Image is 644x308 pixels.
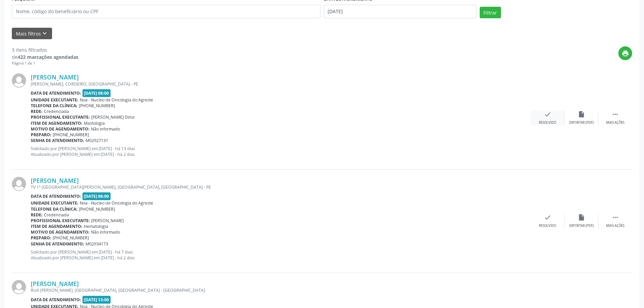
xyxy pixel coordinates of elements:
[86,138,108,143] span: M02927131
[44,109,69,114] span: Credenciada
[606,223,624,228] div: Mais ações
[31,90,81,96] b: Data de atendimento:
[539,120,556,125] div: Resolvido
[31,206,77,212] b: Telefone da clínica:
[31,193,81,199] b: Data de atendimento:
[86,241,108,247] span: M02934173
[31,126,90,132] b: Motivo de agendamento:
[31,177,79,184] a: [PERSON_NAME]
[578,111,585,118] i: insert_drive_file
[82,296,111,304] span: [DATE] 13:00
[53,235,89,241] span: [PHONE_NUMBER]
[544,111,551,118] i: check
[12,73,26,88] img: img
[31,218,90,223] b: Profissional executante:
[578,214,585,221] i: insert_drive_file
[53,132,89,138] span: [PHONE_NUMBER]
[79,206,115,212] span: [PHONE_NUMBER]
[31,229,90,235] b: Motivo de agendamento:
[612,214,619,221] i: 
[31,132,51,138] b: Preparo:
[544,214,551,221] i: check
[480,7,501,18] button: Filtrar
[569,120,594,125] div: Exportar (PDF)
[12,177,26,191] img: img
[80,97,153,103] span: Noa - Nucleo de Oncologia do Agreste
[622,50,629,57] i: print
[31,73,79,81] a: [PERSON_NAME]
[539,223,556,228] div: Resolvido
[12,280,26,294] img: img
[31,223,82,229] b: Item de agendamento:
[31,103,77,109] b: Telefone da clínica:
[31,81,531,87] div: [PERSON_NAME], CORDEIRO, [GEOGRAPHIC_DATA] - PE
[44,212,69,218] span: Credenciada
[18,54,78,60] strong: 422 marcações agendadas
[31,97,78,103] b: Unidade executante:
[606,120,624,125] div: Mais ações
[12,5,320,18] input: Nome, código do beneficiário ou CPF
[84,223,108,229] span: Hematologia
[82,192,111,200] span: [DATE] 08:00
[569,223,594,228] div: Exportar (PDF)
[31,138,84,143] b: Senha de atendimento:
[91,114,135,120] span: [PERSON_NAME] Diniz
[91,229,120,235] span: Não informado
[31,287,531,293] div: RUA [PERSON_NAME], [GEOGRAPHIC_DATA], [GEOGRAPHIC_DATA] - [GEOGRAPHIC_DATA]
[12,46,78,53] div: 3 itens filtrados
[612,111,619,118] i: 
[31,109,43,114] b: Rede:
[31,120,82,126] b: Item de agendamento:
[31,114,90,120] b: Profissional executante:
[84,120,105,126] span: Mastologia
[12,53,78,61] div: de
[31,146,531,157] p: Solicitado por [PERSON_NAME] em [DATE] - há 13 dias Atualizado por [PERSON_NAME] em [DATE] - há 2...
[91,126,120,132] span: Não informado
[31,184,531,190] div: TV 1º [GEOGRAPHIC_DATA][PERSON_NAME], [GEOGRAPHIC_DATA], [GEOGRAPHIC_DATA] - PE
[80,200,153,206] span: Noa - Nucleo de Oncologia do Agreste
[31,280,79,287] a: [PERSON_NAME]
[31,212,43,218] b: Rede:
[79,103,115,109] span: [PHONE_NUMBER]
[41,30,48,37] i: keyboard_arrow_down
[91,218,124,223] span: [PERSON_NAME]
[31,235,51,241] b: Preparo:
[12,61,78,66] div: Página 1 de 1
[82,89,111,97] span: [DATE] 08:00
[324,5,476,18] input: Selecione um intervalo
[618,46,632,60] button: print
[31,241,84,247] b: Senha de atendimento:
[31,249,531,261] p: Solicitado por [PERSON_NAME] em [DATE] - há 7 dias Atualizado por [PERSON_NAME] em [DATE] - há 2 ...
[12,28,52,40] button: Mais filtroskeyboard_arrow_down
[31,297,81,303] b: Data de atendimento:
[31,200,78,206] b: Unidade executante:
